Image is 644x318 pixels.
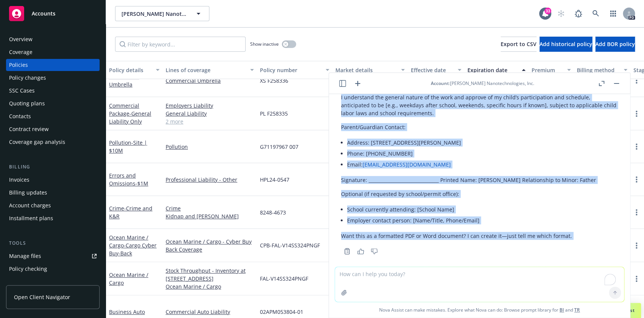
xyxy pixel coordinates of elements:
div: Billing [6,163,100,171]
a: Ocean Marine / Cargo - Cyber Buy Back Coverage [166,238,254,253]
a: Billing updates [6,187,100,199]
textarea: To enrich screen reader interactions, please activate Accessibility in Grammarly extension settings [335,267,624,302]
p: Want this as a formatted PDF or Word document? I can create it—just tell me which format. [341,232,618,240]
li: Phone: [PHONE_NUMBER] [347,148,618,159]
a: Commercial Umbrella [166,77,254,85]
span: G71197967 007 [260,143,298,151]
p: Optional (if requested by school/permit office): [341,190,618,198]
a: Quoting plans [6,97,100,110]
div: Coverage [9,46,32,58]
a: Kidnap and [PERSON_NAME] [166,212,254,220]
a: more [632,208,641,217]
a: Account charges [6,199,100,211]
a: Overview [6,33,100,45]
button: Policy number [257,61,332,79]
span: HPL24-0547 [260,176,289,184]
a: more [632,241,641,250]
div: Premium [532,66,563,74]
div: Policy number [260,66,321,74]
div: Manage exposures [9,276,57,288]
a: 2 more [166,117,254,125]
span: - General Liability Only [109,110,151,125]
div: Policies [9,59,28,71]
a: Policy changes [6,72,100,84]
button: Lines of coverage [163,61,257,79]
div: Quoting plans [9,97,45,110]
div: Manage files [9,250,41,262]
a: more [632,109,641,118]
div: Expiration date [467,66,517,74]
a: more [632,142,641,151]
a: [EMAIL_ADDRESS][DOMAIN_NAME] [363,161,451,168]
a: Policy checking [6,263,100,275]
button: Policy details [106,61,163,79]
a: Professional Liability - Other [166,176,254,184]
span: FAL-V14SS324PNGF [260,275,308,282]
div: Market details [335,66,397,74]
li: School currently attending: [School Name] [347,204,618,215]
button: Thumbs down [368,246,380,256]
div: 33 [544,8,551,14]
span: Accounts [32,11,55,17]
a: Errors and Omissions [109,172,148,187]
span: Show inactive [250,41,279,47]
a: Installment plans [6,212,100,224]
a: Employers Liability [166,102,254,110]
a: Stock Throughput - Inventory at [STREET_ADDRESS] [166,267,254,282]
div: Invoices [9,174,29,186]
span: PL F258335 [260,110,288,117]
li: Employer contact person: [Name/Title, Phone/Email] [347,215,618,226]
a: Report a Bug [571,6,586,21]
button: Effective date [408,61,464,79]
button: Premium [529,61,574,79]
p: Signature: _______________________________ Printed Name: [PERSON_NAME] Relationship to Minor: Father [341,176,618,184]
a: more [632,76,641,85]
button: Add BOR policy [595,37,635,52]
input: Filter by keyword... [115,37,246,52]
a: Accounts [6,3,100,24]
span: 02APM053804-01 [260,308,303,316]
div: Lines of coverage [166,66,246,74]
span: CPB-FAL-V14SS324PNGF [260,241,320,249]
a: Switch app [606,6,621,21]
a: Coverage gap analysis [6,136,100,148]
a: BI [559,307,564,313]
a: Coverage [6,46,100,58]
button: Market details [332,61,408,79]
span: Add BOR policy [595,40,635,48]
div: : [PERSON_NAME] Nanotechnologies, Inc. [431,80,534,86]
span: Account [431,80,449,86]
a: Ocean Marine / Cargo [109,234,157,257]
span: Nova Assist can make mistakes. Explore what Nova can do: Browse prompt library for and [332,302,627,318]
a: Pollution [166,143,254,151]
button: Add historical policy [539,37,592,52]
p: I understand the general nature of the work and approve of my child’s participation and schedule,... [341,93,618,117]
div: Contacts [9,110,31,122]
div: Policy details [109,66,151,74]
button: Expiration date [464,61,529,79]
button: Billing method [574,61,630,79]
a: Policies [6,59,100,71]
a: more [632,175,641,184]
div: Coverage gap analysis [9,136,65,148]
a: Commercial Package [109,102,151,125]
a: Business Auto [109,308,145,315]
a: Manage exposures [6,276,100,288]
span: - $1M [135,180,148,187]
div: Contract review [9,123,49,135]
a: Ocean Marine / Cargo [166,282,254,290]
span: - Cargo Cyber Buy-Back [109,242,157,257]
div: Installment plans [9,212,53,224]
span: XS F258336 [260,77,288,85]
a: Commercial Auto Liability [166,308,254,316]
div: Billing method [577,66,619,74]
div: Overview [9,33,32,45]
a: Crime [166,204,254,212]
div: SSC Cases [9,85,35,97]
div: Billing updates [9,187,47,199]
div: Tools [6,239,100,247]
div: Policy checking [9,263,47,275]
span: Export to CSV [501,40,536,48]
a: Contacts [6,110,100,122]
